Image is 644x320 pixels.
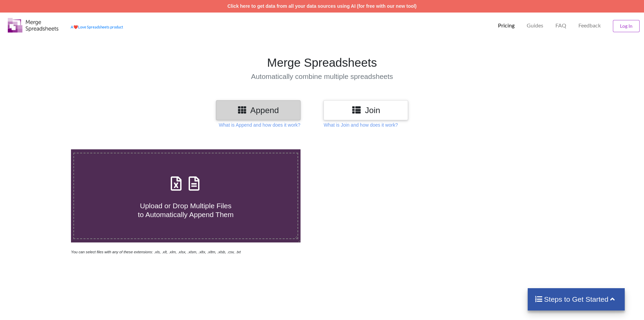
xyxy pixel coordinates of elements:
h3: Append [221,105,295,115]
p: What is Append and how does it work? [219,122,300,128]
p: Pricing [498,22,515,29]
h4: Steps to Get Started [534,295,618,303]
span: Upload or Drop Multiple Files to Automatically Append Them [138,202,234,218]
span: Feedback [578,23,601,28]
p: FAQ [555,22,566,29]
span: heart [73,25,78,29]
button: Log In [613,20,640,32]
h3: Join [329,105,403,115]
a: AheartLove Spreadsheets product [71,25,123,29]
p: What is Join and how does it work? [324,122,398,128]
p: Guides [527,22,543,29]
a: Click here to get data from all your data sources using AI (for free with our new tool) [228,3,417,9]
img: Logo.png [8,18,58,33]
i: You can select files with any of these extensions: .xls, .xlt, .xlm, .xlsx, .xlsm, .xltx, .xltm, ... [71,250,241,254]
